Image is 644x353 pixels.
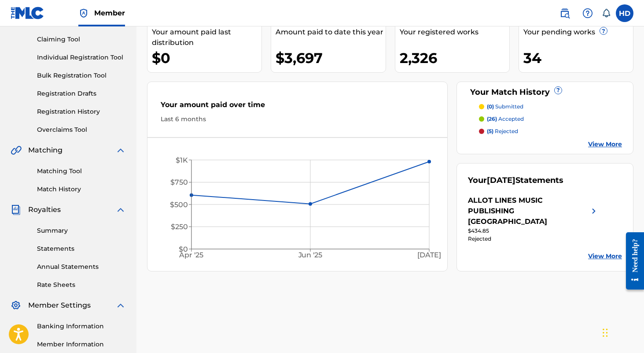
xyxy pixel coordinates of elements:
a: Match History [37,185,126,194]
img: Top Rightsholder [78,8,89,19]
span: (5) [487,128,493,134]
tspan: $250 [171,223,188,231]
a: Bulk Registration Tool [37,71,126,80]
iframe: Resource Center [619,225,644,296]
img: MLC Logo [11,7,44,19]
span: (26) [487,115,497,122]
div: Rejected [468,235,599,243]
img: right chevron icon [589,195,599,227]
a: Public Search [556,4,574,22]
a: Rate Sheets [37,280,126,290]
a: Matching Tool [37,167,126,176]
span: Royalties [28,204,61,215]
div: Your amount paid last distribution [152,27,261,48]
a: Member Information [37,340,126,349]
a: (26) accepted [479,115,622,123]
p: accepted [487,115,524,123]
div: Your Match History [468,86,622,98]
a: (5) rejected [479,127,622,135]
a: Summary [37,226,126,235]
a: View More [588,252,622,261]
div: Your pending works [523,27,633,37]
a: Overclaims Tool [37,125,126,134]
tspan: $1K [176,156,188,164]
div: 34 [523,48,633,68]
img: expand [115,204,126,215]
span: (0) [487,103,494,110]
tspan: $0 [179,245,188,253]
p: submitted [487,103,523,111]
tspan: $500 [170,201,188,209]
div: Help [579,4,596,22]
a: View More [588,140,622,149]
tspan: Apr '25 [179,251,204,260]
img: Matching [11,145,22,156]
tspan: Jun '25 [298,251,323,260]
a: Individual Registration Tool [37,53,126,62]
span: Member Settings [28,300,91,311]
span: ? [555,87,562,94]
a: ALLOT LINES MUSIC PUBLISHING [GEOGRAPHIC_DATA]right chevron icon$434.85Rejected [468,195,599,243]
a: Annual Statements [37,262,126,271]
img: expand [115,300,126,311]
span: Member [94,8,125,18]
img: Member Settings [11,300,21,311]
div: ALLOT LINES MUSIC PUBLISHING [GEOGRAPHIC_DATA] [468,195,588,227]
a: Claiming Tool [37,35,126,44]
div: Amount paid to date this year [276,27,385,37]
iframe: Chat Widget [600,311,644,353]
div: User Menu [616,4,633,22]
a: Registration Drafts [37,89,126,98]
a: Registration History [37,107,126,116]
span: ? [600,27,607,34]
span: Matching [28,145,63,156]
a: (0) submitted [479,103,622,111]
div: Drag [603,320,608,346]
div: Last 6 months [161,115,434,124]
img: search [559,8,570,19]
div: $0 [152,48,261,68]
a: Statements [37,244,126,253]
p: rejected [487,127,518,135]
img: Royalties [11,204,21,215]
tspan: [DATE] [418,251,442,260]
div: 2,326 [400,48,509,68]
div: Notifications [602,9,611,18]
img: help [582,8,593,19]
div: Your Statements [468,175,563,186]
tspan: $750 [170,178,188,186]
img: expand [115,145,126,156]
div: Your registered works [400,27,509,37]
a: Banking Information [37,322,126,331]
div: $434.85 [468,227,599,235]
div: $3,697 [276,48,385,68]
span: [DATE] [487,175,515,185]
div: Your amount paid over time [161,100,434,115]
